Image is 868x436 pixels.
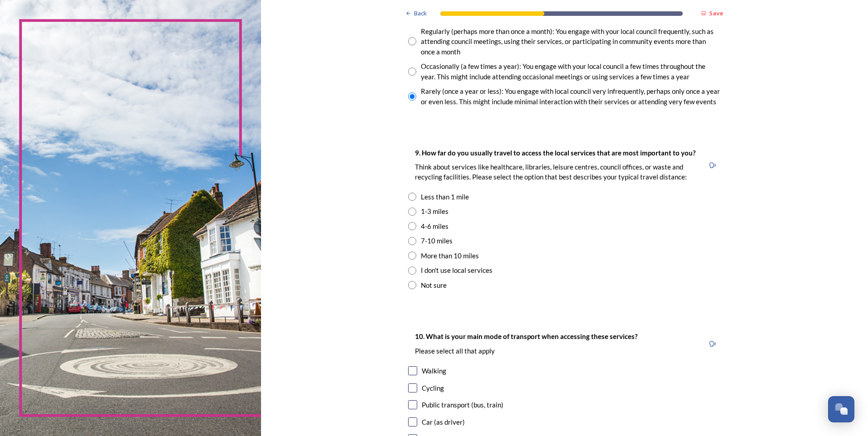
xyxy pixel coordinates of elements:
div: Walking [422,366,446,376]
div: Not sure [421,280,447,291]
div: Car (as driver) [422,417,465,427]
button: Open Chat [828,396,854,422]
div: 7-10 miles [421,236,453,246]
span: Back [414,9,427,18]
p: Please select all that apply [415,346,637,356]
div: Regularly (perhaps more than once a month): You engage with your local council frequently, such a... [421,26,720,57]
div: Cycling [422,383,444,393]
div: 1-3 miles [421,206,449,217]
p: Think about services like healthcare, libraries, leisure centres, council offices, or waste and r... [415,162,697,182]
strong: Save [709,9,723,17]
div: Rarely (once a year or less): You engage with local council very infrequently, perhaps only once ... [421,86,720,107]
div: Public transport (bus, train) [422,400,503,410]
strong: 10. What is your main mode of transport when accessing these services? [415,332,637,340]
div: More than 10 miles [421,251,479,261]
div: 4-6 miles [421,221,449,232]
div: Occasionally (a few times a year): You engage with your local council a few times throughout the ... [421,61,720,82]
strong: 9. How far do you usually travel to access the local services that are most important to you? [415,149,695,157]
div: I don't use local services [421,265,493,276]
div: Less than 1 mile [421,192,469,202]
